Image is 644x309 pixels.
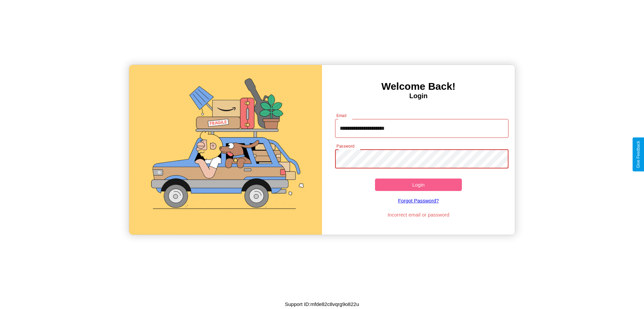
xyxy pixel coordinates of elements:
label: Password [336,143,354,149]
label: Email [336,113,347,118]
div: Give Feedback [636,141,641,168]
p: Incorrect email or password [332,210,505,219]
p: Support ID: mfde82c8vqrg9o822u [285,300,359,309]
h4: Login [322,92,515,100]
button: Login [375,179,462,191]
img: gif [129,65,322,235]
a: Forgot Password? [332,191,505,210]
h3: Welcome Back! [322,81,515,92]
